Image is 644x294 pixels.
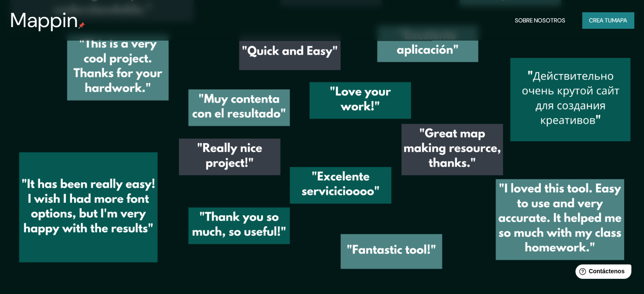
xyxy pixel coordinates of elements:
button: Crea tumapa [582,12,634,28]
font: Crea tu [589,16,612,24]
iframe: Lanzador de widgets de ayuda [569,261,635,285]
font: Sobre nosotros [515,16,565,24]
img: pin de mapeo [78,22,85,29]
font: Mappin [10,7,78,33]
button: Sobre nosotros [511,12,569,28]
font: mapa [612,16,627,24]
